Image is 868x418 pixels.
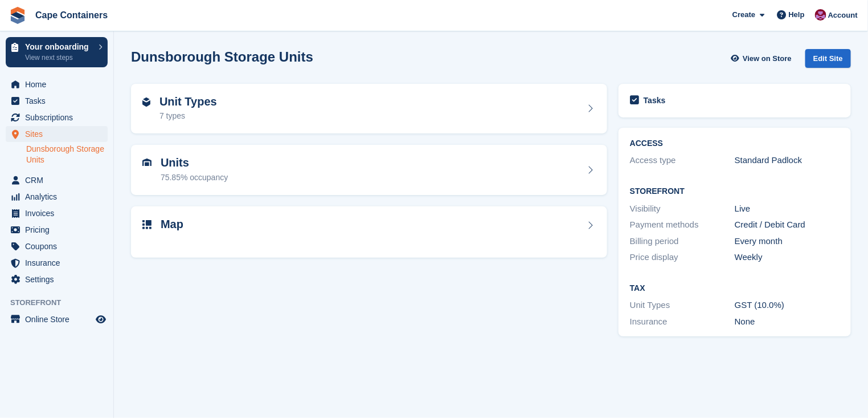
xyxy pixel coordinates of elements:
[630,139,840,148] h2: ACCESS
[6,238,108,254] a: menu
[131,84,607,134] a: Unit Types 7 types
[161,156,228,169] h2: Units
[828,10,858,21] span: Account
[735,299,840,312] div: GST (10.0%)
[25,76,93,92] span: Home
[630,251,735,264] div: Price display
[735,202,840,216] div: Live
[735,218,840,232] div: Credit / Debit Card
[789,9,805,21] span: Help
[815,9,826,21] img: Matt Dollisson
[161,172,228,184] div: 75.85% occupancy
[630,299,735,312] div: Unit Types
[131,49,313,64] h2: Dunsborough Storage Units
[630,154,735,167] div: Access type
[6,189,108,205] a: menu
[25,271,93,287] span: Settings
[142,159,152,167] img: unit-icn-7be61d7bf1b0ce9d3e12c5938cc71ed9869f7b940bace4675aadf7bd6d80202e.svg
[644,95,666,105] h2: Tasks
[6,271,108,287] a: menu
[735,251,840,264] div: Weekly
[6,311,108,327] a: menu
[161,218,183,231] h2: Map
[25,205,93,221] span: Invoices
[9,7,26,24] img: stora-icon-8386f47178a22dfd0bd8f6a31ec36ba5ce8667c1dd55bd0f319d3a0aa187defe.svg
[6,109,108,125] a: menu
[735,315,840,328] div: None
[142,98,150,107] img: unit-type-icn-2b2737a686de81e16bb02015468b77c625bbabd49415b5ef34ead5e3b44a266d.svg
[630,235,735,248] div: Billing period
[735,154,840,167] div: Standard Padlock
[25,311,93,327] span: Online Store
[94,313,108,326] a: Preview store
[131,206,607,258] a: Map
[735,235,840,248] div: Every month
[10,297,113,309] span: Storefront
[25,238,93,254] span: Coupons
[732,9,755,21] span: Create
[6,37,108,67] a: Your onboarding View next steps
[25,52,93,63] p: View next steps
[630,218,735,232] div: Payment methods
[159,110,217,122] div: 7 types
[630,284,840,293] h2: Tax
[25,222,93,238] span: Pricing
[805,49,851,68] div: Edit Site
[159,95,217,108] h2: Unit Types
[630,315,735,328] div: Insurance
[142,220,152,229] img: map-icn-33ee37083ee616e46c38cad1a60f524a97daa1e2b2c8c0bc3eb3415660979fc1.svg
[131,145,607,195] a: Units 75.85% occupancy
[25,109,93,125] span: Subscriptions
[31,6,112,25] a: Cape Containers
[730,49,796,68] a: View on Store
[6,126,108,142] a: menu
[26,144,108,165] a: Dunsborough Storage Units
[6,255,108,271] a: menu
[630,202,735,216] div: Visibility
[630,187,840,196] h2: Storefront
[6,93,108,109] a: menu
[805,49,851,72] a: Edit Site
[25,93,93,109] span: Tasks
[25,43,93,51] p: Your onboarding
[6,222,108,238] a: menu
[6,205,108,221] a: menu
[25,172,93,188] span: CRM
[25,189,93,205] span: Analytics
[25,255,93,271] span: Insurance
[743,53,792,64] span: View on Store
[6,76,108,92] a: menu
[6,172,108,188] a: menu
[25,126,93,142] span: Sites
